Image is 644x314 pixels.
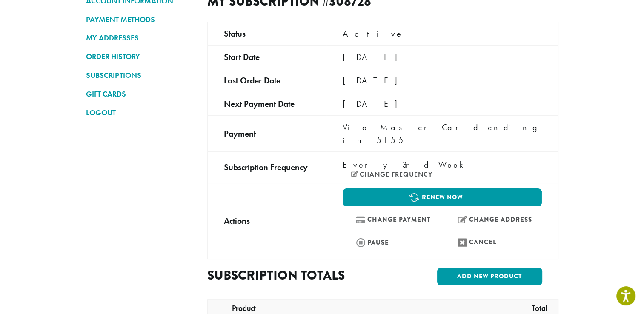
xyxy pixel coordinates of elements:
[207,45,326,69] td: Start date
[86,106,195,120] a: LOGOUT
[343,211,440,229] a: Change payment
[86,31,195,45] a: MY ADDRESSES
[86,68,195,83] a: SUBSCRIPTIONS
[207,69,326,92] td: Last order date
[326,69,558,92] td: [DATE]
[207,115,326,151] td: Payment
[86,12,195,27] a: PAYMENT METHODS
[326,45,558,69] td: [DATE]
[351,171,432,178] a: Change frequency
[326,92,558,115] td: [DATE]
[444,211,542,229] a: Change address
[326,22,558,45] td: Active
[444,233,542,251] a: Cancel
[207,151,326,183] td: Subscription Frequency
[86,87,195,101] a: GIFT CARDS
[437,268,542,285] a: Add new product
[343,188,541,206] a: Renew now
[207,92,326,115] td: Next payment date
[207,183,326,259] td: Actions
[207,268,376,283] h2: Subscription totals
[343,233,440,251] a: Pause
[207,22,326,45] td: Status
[86,49,195,64] a: ORDER HISTORY
[343,122,539,146] span: Via MasterCard ending in 5155
[343,158,468,171] span: Every 3rd Week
